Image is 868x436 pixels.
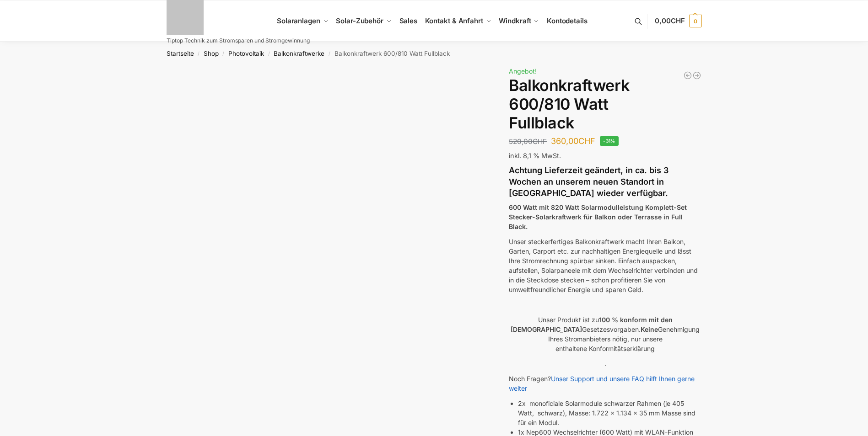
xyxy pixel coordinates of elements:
span: / [219,50,228,58]
span: Angebot! [509,67,537,75]
a: Photovoltaik [228,50,264,57]
p: Unser steckerfertiges Balkonkraftwerk macht Ihren Balkon, Garten, Carport etc. zur nachhaltigen E... [509,237,701,294]
a: Startseite [167,50,194,57]
span: Kontakt & Anfahrt [425,16,483,25]
span: Solar-Zubehör [336,16,383,25]
bdi: 360,00 [551,136,595,146]
h1: Balkonkraftwerk 600/810 Watt Fullblack [509,76,701,132]
nav: Breadcrumb [150,42,718,65]
strong: Keine [641,325,658,333]
span: Solaranlagen [277,16,320,25]
p: Unser Produkt ist zu Gesetzesvorgaben. Genehmigung Ihres Stromanbieters nötig, nur unsere enthalt... [509,315,701,353]
span: Windkraft [499,16,531,25]
span: inkl. 8,1 % MwSt. [509,152,561,160]
p: Noch Fragen? [509,374,701,393]
span: / [264,50,274,58]
strong: 600 Watt mit 820 Watt Solarmodulleistung Komplett-Set Stecker-Solarkraftwerk für Balkon oder Terr... [509,203,687,230]
span: -31% [600,136,619,146]
a: 890/600 Watt Solarkraftwerk + 2,7 KW Batteriespeicher Genehmigungsfrei [692,71,701,80]
span: 0,00 [655,16,685,25]
span: CHF [533,137,547,146]
span: / [324,50,334,58]
span: CHF [671,16,685,25]
a: Sales [395,0,421,42]
a: 0,00CHF 0 [655,7,701,35]
p: . [509,359,701,368]
span: Sales [399,16,418,25]
a: Kontakt & Anfahrt [421,0,495,42]
a: Solar-Zubehör [332,0,395,42]
span: / [194,50,204,58]
span: 0 [689,15,702,27]
a: Unser Support und unsere FAQ hilft Ihnen gerne weiter [509,375,695,392]
span: CHF [578,136,595,146]
li: 2x monoficiale Solarmodule schwarzer Rahmen (je 405 Watt, schwarz), Masse: 1.722 x 1.134 x 35 mm ... [518,399,701,427]
a: Balkonkraftwerke [274,50,324,57]
a: Balkonkraftwerk 445/600 Watt Bificial [683,71,692,80]
a: Kontodetails [543,0,591,42]
bdi: 520,00 [509,137,547,146]
a: Shop [204,50,219,57]
a: Windkraft [495,0,543,42]
span: Kontodetails [547,16,588,25]
strong: Achtung Lieferzeit geändert, in ca. bis 3 Wochen an unserem neuen Standort in [GEOGRAPHIC_DATA] w... [509,165,669,198]
p: Tiptop Technik zum Stromsparen und Stromgewinnung [167,38,310,43]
